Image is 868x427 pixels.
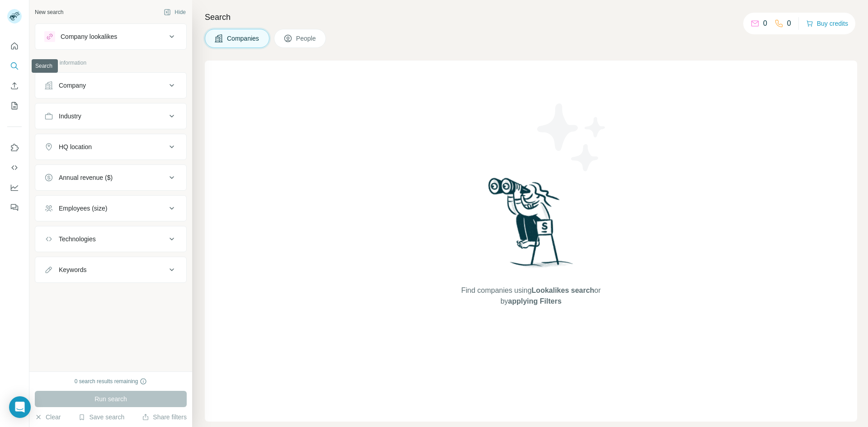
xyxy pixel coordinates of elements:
p: 0 [787,18,791,29]
span: People [296,34,317,43]
button: Use Surfe on LinkedIn [7,140,22,156]
div: HQ location [59,142,92,151]
div: Company lookalikes [61,32,117,41]
span: Lookalikes search [532,286,594,294]
button: Industry [35,105,186,127]
span: Companies [227,34,260,43]
img: Surfe Illustration - Woman searching with binoculars [484,175,578,276]
div: New search [35,8,63,16]
div: Industry [59,112,81,121]
span: Find companies using or by [458,285,603,307]
p: Company information [35,59,187,67]
button: Technologies [35,228,186,250]
button: My lists [7,98,22,114]
button: Hide [157,5,192,19]
button: Employees (size) [35,197,186,219]
p: 0 [763,18,767,29]
div: Technologies [59,235,96,244]
button: Company [35,75,186,96]
img: Surfe Illustration - Stars [531,97,613,178]
button: Keywords [35,259,186,281]
button: Enrich CSV [7,78,22,94]
div: Open Intercom Messenger [9,396,31,418]
button: Share filters [142,413,187,422]
button: HQ location [35,136,186,158]
button: Save search [78,413,124,422]
button: Dashboard [7,179,22,196]
div: 0 search results remaining [75,377,147,385]
button: Feedback [7,199,22,216]
div: Employees (size) [59,204,107,213]
div: Annual revenue ($) [59,173,113,182]
button: Clear [35,413,61,422]
button: Annual revenue ($) [35,167,186,188]
button: Company lookalikes [35,26,186,47]
span: applying Filters [508,297,561,305]
button: Search [7,58,22,74]
button: Buy credits [806,17,848,30]
h4: Search [205,11,857,23]
button: Quick start [7,38,22,54]
button: Use Surfe API [7,160,22,176]
div: Keywords [59,265,86,274]
div: Company [59,81,86,90]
